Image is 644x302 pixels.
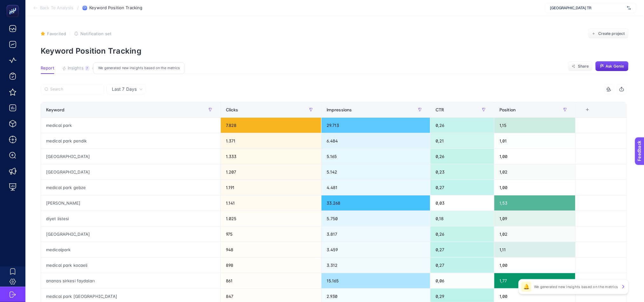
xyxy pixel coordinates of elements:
button: Ask Genie [595,61,629,71]
div: 1,00 [494,149,575,164]
div: 1,02 [494,164,575,180]
div: 1.333 [221,149,321,164]
button: Favorited [41,31,66,36]
div: 1,15 [494,118,575,133]
div: diyet listesi [41,211,220,226]
button: Notification set [74,31,112,36]
div: 1.141 [221,195,321,211]
div: 0,27 [430,180,494,195]
div: 948 [221,242,321,257]
span: Ask Genie [606,64,624,69]
span: Insights [68,66,84,71]
div: [GEOGRAPHIC_DATA] [41,164,220,180]
div: 1,11 [494,242,575,257]
div: 0,21 [430,133,494,148]
span: Keyword [46,107,64,112]
div: 0,26 [430,118,494,133]
div: 0,18 [430,211,494,226]
div: 1.207 [221,164,321,180]
div: 0,26 [430,226,494,242]
div: 1,77 [494,273,575,288]
button: Create project [588,29,629,39]
div: We generated new insights based on the metrics [93,62,185,74]
div: 1,01 [494,133,575,148]
input: Search [50,87,100,92]
span: Favorited [47,31,66,36]
div: 5.142 [322,164,430,180]
div: 1.025 [221,211,321,226]
div: 0,06 [430,273,494,288]
button: Share [568,61,593,71]
div: ananas sirkesi faydaları [41,273,220,288]
span: Position [499,107,516,112]
div: 1,53 [494,195,575,211]
span: Report [41,66,54,71]
span: / [77,5,79,10]
div: 975 [221,226,321,242]
div: 5.165 [322,149,430,164]
span: Impressions [327,107,352,112]
div: [PERSON_NAME] [41,195,220,211]
div: 5.750 [322,211,430,226]
div: 0,23 [430,164,494,180]
div: 1,02 [494,226,575,242]
span: Clicks [226,107,238,112]
div: 33.268 [322,195,430,211]
div: 🔔 [521,282,532,292]
div: 4.481 [322,180,430,195]
span: [GEOGRAPHIC_DATA] TR [550,5,625,10]
span: Last 7 Days [112,86,137,92]
div: 7 [85,66,90,71]
div: 861 [221,273,321,288]
div: 0,27 [430,242,494,257]
div: 1.191 [221,180,321,195]
div: medical park pendik [41,133,220,148]
span: Share [578,64,589,69]
p: We generated new insights based on the metrics [534,284,618,289]
div: 5 items selected [581,107,586,121]
span: Notification set [80,31,112,36]
div: 0,27 [430,258,494,273]
span: Create project [598,31,625,36]
div: medical park kocaeli [41,258,220,273]
div: 0,03 [430,195,494,211]
div: 3.312 [322,258,430,273]
div: 1,00 [494,180,575,195]
div: 15.165 [322,273,430,288]
span: Back To Analysis [40,5,73,10]
div: medical park gebze [41,180,220,195]
span: Keyword Position Tracking [89,5,142,10]
img: svg%3e [627,5,631,11]
span: Feedback [4,2,24,7]
div: 7.828 [221,118,321,133]
div: 1,00 [494,258,575,273]
div: 3.459 [322,242,430,257]
div: 1.371 [221,133,321,148]
div: 3.817 [322,226,430,242]
div: + [581,107,593,112]
div: 898 [221,258,321,273]
div: 1,09 [494,211,575,226]
div: medicalpark [41,242,220,257]
div: [GEOGRAPHIC_DATA] [41,226,220,242]
div: 0,26 [430,149,494,164]
div: 29.713 [322,118,430,133]
span: CTR [436,107,444,112]
p: Keyword Position Tracking [41,46,629,56]
div: [GEOGRAPHIC_DATA] [41,149,220,164]
div: medical park [41,118,220,133]
div: 6.484 [322,133,430,148]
